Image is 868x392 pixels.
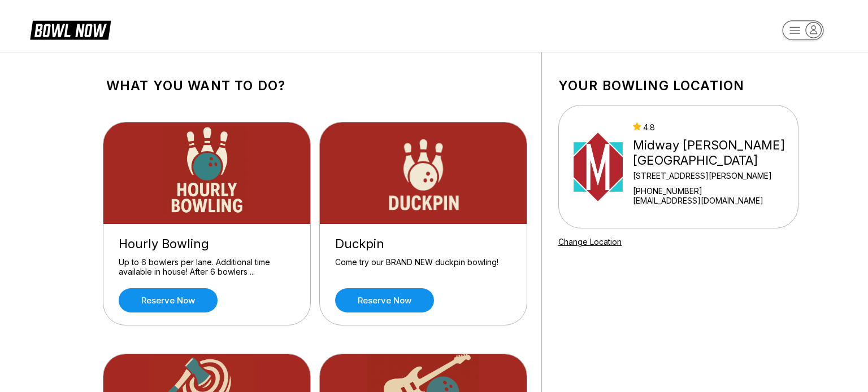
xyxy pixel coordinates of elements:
h1: What you want to do? [106,78,524,94]
div: Come try our BRAND NEW duckpin bowling! [335,257,511,277]
h1: Your bowling location [558,78,798,94]
div: Duckpin [335,236,511,252]
img: Duckpin [320,122,528,224]
div: Hourly Bowling [119,236,295,252]
img: Midway Bowling - Carlisle [574,125,623,209]
img: Hourly Bowling [103,122,311,224]
div: Up to 6 bowlers per lane. Additional time available in house! After 6 bowlers ... [119,257,295,277]
div: Midway [PERSON_NAME][GEOGRAPHIC_DATA] [633,138,793,168]
a: [EMAIL_ADDRESS][DOMAIN_NAME] [633,196,793,205]
div: 4.8 [633,122,793,132]
div: [STREET_ADDRESS][PERSON_NAME] [633,171,793,180]
a: Reserve now [335,288,434,312]
div: [PHONE_NUMBER] [633,186,793,196]
a: Reserve now [119,288,218,312]
a: Change Location [558,237,622,246]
